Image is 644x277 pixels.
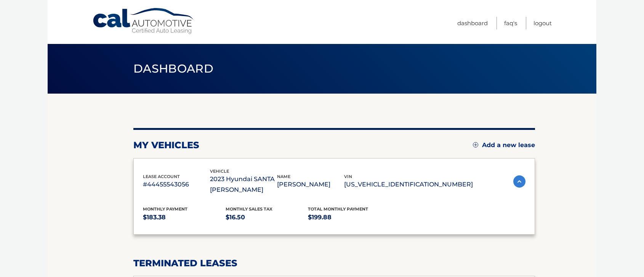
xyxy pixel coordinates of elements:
[143,206,187,212] span: Monthly Payment
[344,179,473,190] p: [US_VEHICLE_IDENTIFICATION_NUMBER]
[308,206,368,212] span: Total Monthly Payment
[92,8,195,35] a: Cal Automotive
[210,174,277,195] p: 2023 Hyundai SANTA [PERSON_NAME]
[308,212,391,223] p: $199.88
[344,174,352,179] span: vin
[504,17,517,29] a: FAQ's
[133,62,213,76] span: Dashboard
[277,179,344,190] p: [PERSON_NAME]
[143,179,210,190] p: #44455543056
[210,168,229,174] span: vehicle
[133,258,535,269] h2: terminated leases
[513,175,525,188] img: accordion-active.svg
[143,212,226,223] p: $183.38
[457,17,488,29] a: Dashboard
[533,17,552,29] a: Logout
[277,174,290,179] span: name
[133,139,199,151] h2: my vehicles
[226,212,308,223] p: $16.50
[143,174,180,179] span: lease account
[473,142,478,147] img: add.svg
[226,206,272,212] span: Monthly sales Tax
[473,141,535,149] a: Add a new lease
